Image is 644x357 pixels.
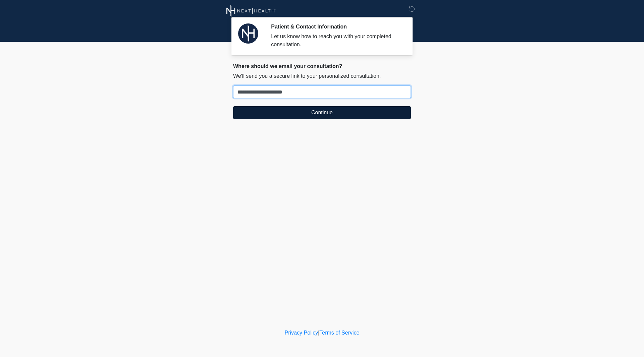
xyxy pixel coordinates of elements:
[271,33,401,49] div: Let us know how to reach you with your completed consultation.
[233,106,411,119] button: Continue
[285,330,318,336] a: Privacy Policy
[226,5,276,17] img: Next Health Wellness Logo
[319,330,359,336] a: Terms of Service
[318,330,319,336] a: |
[271,23,401,30] h2: Patient & Contact Information
[233,63,411,69] h2: Where should we email your consultation?
[233,72,411,80] p: We'll send you a secure link to your personalized consultation.
[238,23,258,44] img: Agent Avatar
